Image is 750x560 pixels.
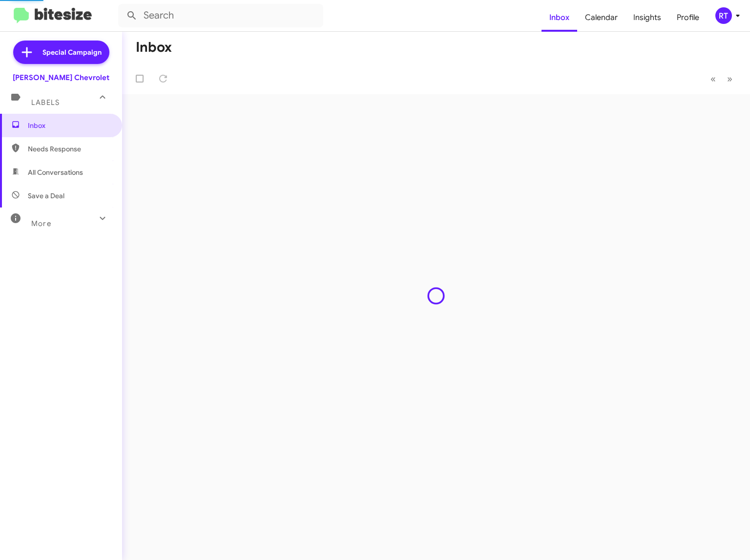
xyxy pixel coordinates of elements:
[710,73,716,85] span: «
[542,3,577,32] a: Inbox
[31,219,51,228] span: More
[577,3,625,32] a: Calendar
[705,69,738,89] nav: Page navigation example
[42,47,102,57] span: Special Campaign
[28,121,111,130] span: Inbox
[13,41,109,64] a: Special Campaign
[625,3,669,32] a: Insights
[715,7,732,24] div: RT
[721,69,738,89] button: Next
[118,4,323,27] input: Search
[136,40,172,55] h1: Inbox
[28,144,111,154] span: Needs Response
[727,73,732,85] span: »
[705,69,722,89] button: Previous
[28,167,83,177] span: All Conversations
[28,191,64,201] span: Save a Deal
[707,7,739,24] button: RT
[13,73,109,83] div: [PERSON_NAME] Chevrolet
[669,3,707,32] a: Profile
[31,98,60,107] span: Labels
